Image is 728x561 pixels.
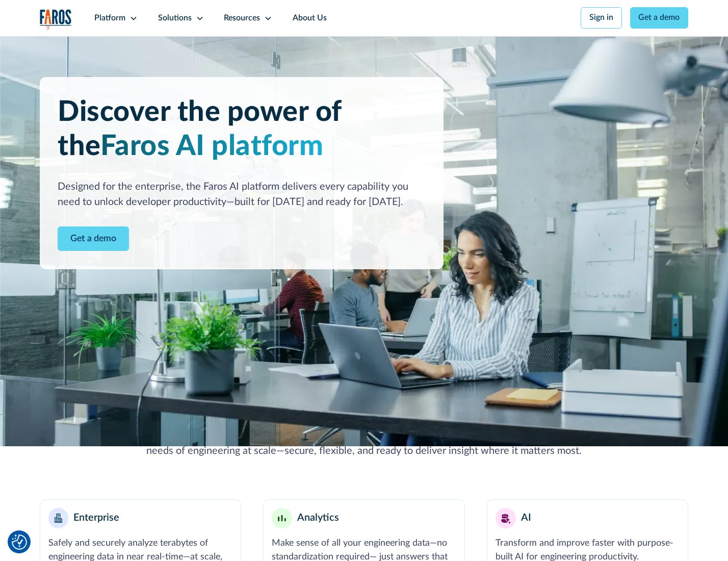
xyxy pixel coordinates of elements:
[521,511,531,526] div: AI
[297,511,339,526] div: Analytics
[12,534,27,550] button: Cookie Settings
[58,226,129,251] a: Contact Modal
[94,12,125,24] div: Platform
[581,7,622,29] a: Sign in
[158,12,192,24] div: Solutions
[40,9,72,30] img: Logo of the analytics and reporting company Faros.
[630,7,689,29] a: Get a demo
[12,534,27,550] img: Revisit consent button
[224,12,260,24] div: Resources
[73,511,119,526] div: Enterprise
[58,95,425,164] h1: Discover the power of the
[55,514,63,523] img: Enterprise building blocks or structure icon
[58,180,425,210] div: Designed for the enterprise, the Faros AI platform delivers every capability you need to unlock d...
[40,9,72,30] a: home
[498,510,513,526] img: AI robot or assistant icon
[100,132,324,161] span: Faros AI platform
[278,515,286,522] img: Minimalist bar chart analytics icon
